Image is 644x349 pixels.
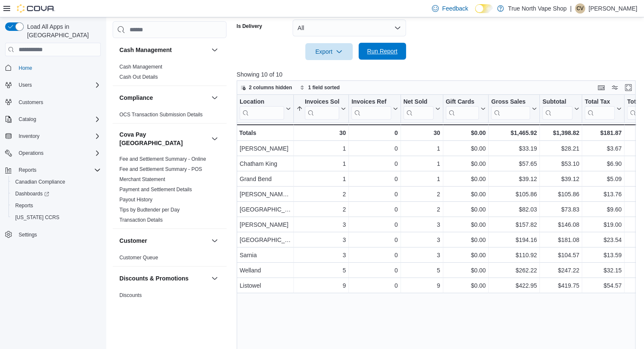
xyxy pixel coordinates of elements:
button: Total Tax [585,98,622,120]
div: 2 [296,204,346,214]
div: [PERSON_NAME] Sound [240,189,291,199]
span: Cash Management [119,63,162,70]
div: 0 [351,235,398,245]
span: 2 columns hidden [249,84,292,91]
button: Customers [2,96,104,108]
div: 2 [403,189,440,199]
span: Settings [19,231,37,238]
div: $19.00 [585,220,622,230]
div: $181.08 [542,235,579,245]
span: Home [19,65,32,71]
div: $13.76 [585,189,622,199]
div: 1 [296,174,346,184]
button: Inventory [15,131,43,141]
a: Transaction Details [119,217,163,223]
div: $104.57 [542,250,579,260]
div: 1 [403,174,440,184]
div: $39.12 [542,174,579,184]
span: Operations [15,148,101,158]
span: Reports [12,201,101,211]
p: | [570,3,572,14]
div: $54.57 [585,280,622,291]
div: Totals [239,128,291,138]
input: Dark Mode [475,4,493,13]
a: Customer Queue [119,255,158,261]
div: $5.09 [585,174,622,184]
a: Settings [15,230,40,240]
span: Settings [15,229,101,240]
div: $0.00 [445,189,486,199]
div: 0 [351,128,398,138]
span: Fee and Settlement Summary - Online [119,156,206,162]
span: Payout History [119,196,152,203]
button: Invoices Ref [351,98,398,120]
div: Welland [240,265,291,275]
span: Catalog [15,114,101,124]
span: Canadian Compliance [15,179,65,185]
button: Customer [210,236,220,246]
div: corry vaniersel [575,3,585,14]
button: Compliance [119,93,208,102]
div: $13.59 [585,250,622,260]
a: Reports [12,201,36,211]
span: Dashboards [12,189,101,199]
a: Discounts [119,292,142,298]
span: Reports [15,165,101,175]
div: [GEOGRAPHIC_DATA] [240,235,291,245]
div: $82.03 [491,204,537,214]
div: Invoices Sold [305,98,339,120]
button: Catalog [15,114,39,124]
span: Home [15,62,101,73]
a: Cash Out Details [119,74,158,80]
p: Showing 10 of 10 [237,70,640,79]
div: 3 [296,235,346,245]
div: Net Sold [403,98,433,106]
button: Gross Sales [491,98,537,120]
div: 5 [296,265,346,275]
div: $0.00 [445,204,486,214]
div: Location [240,98,284,120]
a: Tips by Budtender per Day [119,207,180,213]
div: Subtotal [542,98,572,120]
span: Fee and Settlement Summary - POS [119,166,202,173]
div: $0.00 [445,128,486,138]
div: 0 [351,204,398,214]
div: $419.75 [542,280,579,291]
button: Customer [119,236,208,245]
button: Display options [610,82,620,93]
div: Customer [113,253,227,266]
div: 0 [351,250,398,260]
h3: Compliance [119,93,153,102]
div: 0 [351,265,398,275]
a: Dashboards [12,189,53,199]
span: Run Report [367,47,398,55]
span: [US_STATE] CCRS [15,214,59,221]
button: Run Report [359,43,406,60]
button: Catalog [2,113,104,125]
img: Cova [17,4,55,13]
span: Washington CCRS [12,212,101,223]
div: Location [240,98,284,106]
button: Inventory [2,130,104,142]
button: Subtotal [542,98,579,120]
a: [US_STATE] CCRS [12,212,63,223]
div: $57.65 [491,159,537,169]
div: $3.67 [585,143,622,154]
span: Inventory [19,133,39,140]
div: [PERSON_NAME] [240,220,291,230]
button: Cova Pay [GEOGRAPHIC_DATA] [210,134,220,144]
div: $105.86 [542,189,579,199]
a: Home [15,63,36,73]
div: $194.16 [491,235,537,245]
button: Cova Pay [GEOGRAPHIC_DATA] [119,130,208,147]
h3: Customer [119,236,147,245]
button: 1 field sorted [296,82,343,93]
button: Net Sold [403,98,440,120]
div: 3 [296,250,346,260]
a: Canadian Compliance [12,177,69,187]
div: $0.00 [445,220,486,230]
div: $105.86 [491,189,537,199]
span: Operations [19,150,44,157]
span: cv [577,3,584,14]
div: 3 [403,220,440,230]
